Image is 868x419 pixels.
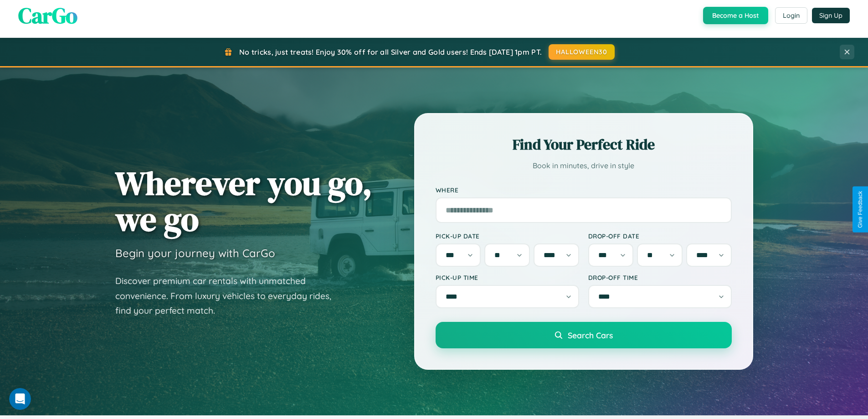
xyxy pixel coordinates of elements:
span: CarGo [18,0,77,31]
h3: Begin your journey with CarGo [115,246,275,260]
button: Become a Host [703,7,768,24]
label: Where [436,186,732,194]
div: Give Feedback [857,191,863,228]
iframe: Intercom live chat [9,388,31,410]
h1: Wherever you go, we go [115,165,372,237]
button: Login [775,7,807,24]
label: Pick-up Date [436,232,579,240]
h2: Find Your Perfect Ride [436,134,732,155]
button: Search Cars [436,322,732,348]
span: No tricks, just treats! Enjoy 30% off for all Silver and Gold users! Ends [DATE] 1pm PT. [239,47,542,57]
label: Drop-off Time [588,274,732,281]
label: Pick-up Time [436,274,579,281]
p: Discover premium car rentals with unmatched convenience. From luxury vehicles to everyday rides, ... [115,274,343,318]
button: HALLOWEEN30 [549,44,615,60]
button: Sign Up [812,8,850,23]
label: Drop-off Date [588,232,732,240]
p: Book in minutes, drive in style [436,159,732,172]
span: Search Cars [568,330,613,340]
